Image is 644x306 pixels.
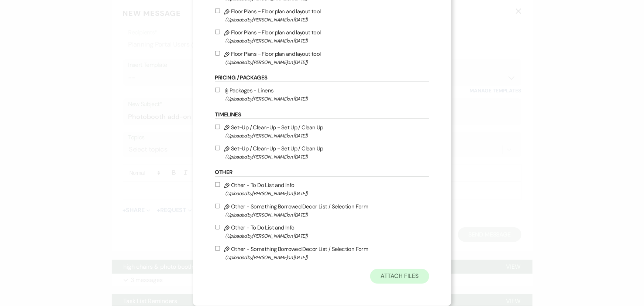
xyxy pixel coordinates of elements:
label: Set-Up / Clean-Up - Set Up / Clean Up [215,144,429,161]
span: (Uploaded by [PERSON_NAME] on [DATE] ) [225,232,429,240]
input: Other - To Do List and Info(Uploaded by[PERSON_NAME]on [DATE]) [215,182,220,187]
label: Floor Plans - Floor plan and layout tool [215,49,429,67]
h6: Timelines [215,111,429,119]
span: (Uploaded by [PERSON_NAME] on [DATE] ) [225,95,429,103]
span: (Uploaded by [PERSON_NAME] on [DATE] ) [225,132,429,140]
label: Packages - Linens [215,86,429,103]
span: (Uploaded by [PERSON_NAME] on [DATE] ) [225,37,429,45]
span: (Uploaded by [PERSON_NAME] on [DATE] ) [225,153,429,161]
span: (Uploaded by [PERSON_NAME] on [DATE] ) [225,253,429,262]
input: Other - Something Borrowed Decor List / Selection Form(Uploaded by[PERSON_NAME]on [DATE]) [215,204,220,208]
input: Packages - Linens(Uploaded by[PERSON_NAME]on [DATE]) [215,88,220,92]
span: (Uploaded by [PERSON_NAME] on [DATE] ) [225,211,429,219]
label: Floor Plans - Floor plan and layout tool [215,7,429,24]
span: (Uploaded by [PERSON_NAME] on [DATE] ) [225,16,429,24]
label: Other - To Do List and Info [215,223,429,240]
button: Attach Files [370,269,429,284]
input: Other - Something Borrowed Decor List / Selection Form(Uploaded by[PERSON_NAME]on [DATE]) [215,246,220,251]
input: Floor Plans - Floor plan and layout tool(Uploaded by[PERSON_NAME]on [DATE]) [215,8,220,13]
input: Floor Plans - Floor plan and layout tool(Uploaded by[PERSON_NAME]on [DATE]) [215,51,220,56]
input: Other - To Do List and Info(Uploaded by[PERSON_NAME]on [DATE]) [215,225,220,229]
label: Set-Up / Clean-Up - Set Up / Clean Up [215,123,429,140]
span: (Uploaded by [PERSON_NAME] on [DATE] ) [225,189,429,198]
label: Other - Something Borrowed Decor List / Selection Form [215,202,429,219]
input: Set-Up / Clean-Up - Set Up / Clean Up(Uploaded by[PERSON_NAME]on [DATE]) [215,146,220,150]
label: Floor Plans - Floor plan and layout tool [215,28,429,45]
span: (Uploaded by [PERSON_NAME] on [DATE] ) [225,58,429,67]
label: Other - Something Borrowed Decor List / Selection Form [215,244,429,262]
h6: Other [215,169,429,177]
label: Other - To Do List and Info [215,180,429,198]
h6: Pricing / Packages [215,74,429,82]
input: Set-Up / Clean-Up - Set Up / Clean Up(Uploaded by[PERSON_NAME]on [DATE]) [215,125,220,129]
input: Floor Plans - Floor plan and layout tool(Uploaded by[PERSON_NAME]on [DATE]) [215,30,220,34]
